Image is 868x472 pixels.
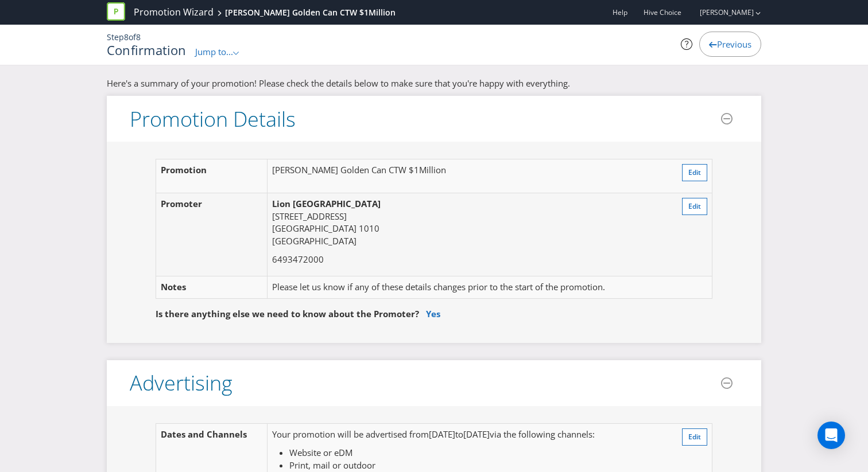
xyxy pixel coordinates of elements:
[129,32,136,42] span: of
[156,159,268,193] td: Promotion
[107,43,187,57] h1: Confirmation
[156,276,268,298] td: Notes
[682,428,707,446] button: Edit
[272,253,660,266] p: 6493472000
[717,38,751,50] span: Previous
[272,235,356,247] span: [GEOGRAPHIC_DATA]
[490,428,595,440] span: via the following channels:
[161,198,202,209] span: Promoter
[289,447,352,458] span: Website or eDM
[124,32,129,42] span: 8
[688,432,701,442] span: Edit
[463,428,490,440] span: [DATE]
[267,159,664,193] td: [PERSON_NAME] Golden Can CTW $1Million
[613,7,627,17] a: Help
[644,7,681,17] span: Hive Choice
[429,428,455,440] span: [DATE]
[272,223,356,234] span: [GEOGRAPHIC_DATA]
[272,428,429,440] span: Your promotion will be advertised from
[225,7,396,18] div: [PERSON_NAME] Golden Can CTW $1Million
[289,459,375,471] span: Print, mail or outdoor
[130,372,232,395] h3: Advertising
[107,32,124,42] span: Step
[682,198,707,215] button: Edit
[130,108,296,131] h3: Promotion Details
[272,210,347,222] span: [STREET_ADDRESS]
[156,308,419,319] span: Is there anything else we need to know about the Promoter?
[455,428,463,440] span: to
[817,422,845,449] div: Open Intercom Messenger
[688,167,701,177] span: Edit
[136,32,141,42] span: 8
[195,46,233,57] span: Jump to...
[134,6,214,19] a: Promotion Wizard
[682,164,707,181] button: Edit
[359,223,379,234] span: 1010
[426,308,440,319] a: Yes
[688,7,754,17] a: [PERSON_NAME]
[107,77,761,89] p: Here's a summary of your promotion! Please check the details below to make sure that you're happy...
[267,276,664,298] td: Please let us know if any of these details changes prior to the start of the promotion.
[272,198,381,209] span: Lion [GEOGRAPHIC_DATA]
[688,201,701,211] span: Edit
